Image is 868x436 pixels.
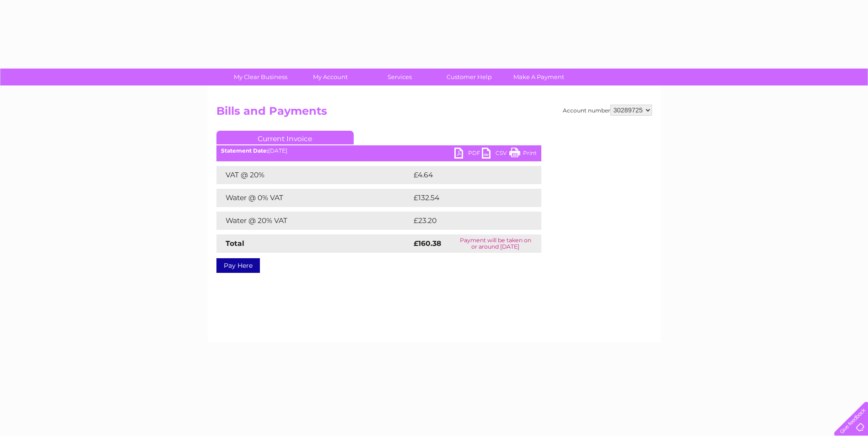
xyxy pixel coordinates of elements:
[221,147,268,154] b: Statement Date:
[450,234,541,253] td: Payment will be taken on or around [DATE]
[362,69,437,85] a: Services
[431,69,507,85] a: Customer Help
[501,69,577,85] a: Make A Payment
[292,69,368,85] a: My Account
[563,105,652,116] div: Account number
[216,189,411,207] td: Water @ 0% VAT
[411,212,523,230] td: £23.20
[509,148,537,161] a: Print
[216,258,260,273] a: Pay Here
[411,166,520,184] td: £4.64
[226,239,244,248] strong: Total
[216,166,411,184] td: VAT @ 20%
[216,148,541,154] div: [DATE]
[411,189,524,207] td: £132.54
[223,69,298,85] a: My Clear Business
[454,148,482,161] a: PDF
[216,212,411,230] td: Water @ 20% VAT
[216,105,652,122] h2: Bills and Payments
[216,131,354,144] a: Current Invoice
[482,148,509,161] a: CSV
[414,239,441,248] strong: £160.38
